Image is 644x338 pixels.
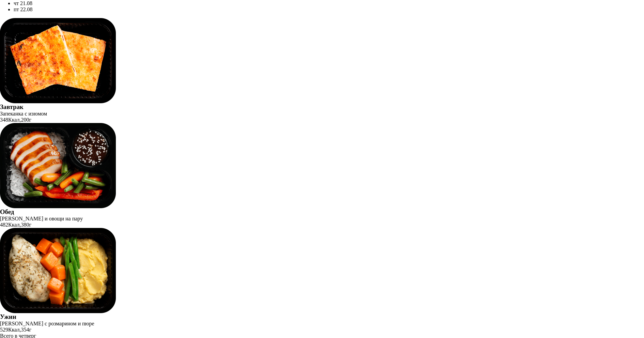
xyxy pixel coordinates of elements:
[29,117,31,123] span: г
[14,6,33,12] span: пт 22.08
[8,222,21,228] span: Ккал,
[29,327,31,333] span: г
[8,117,21,123] span: Ккал,
[29,222,31,228] span: г
[14,0,32,6] span: чт 21.08
[8,327,21,333] span: Ккал,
